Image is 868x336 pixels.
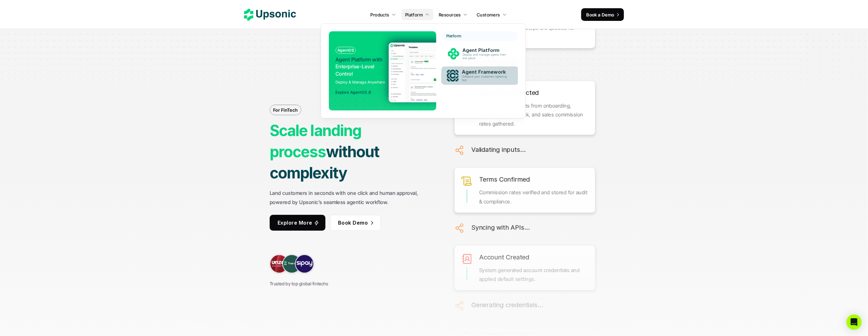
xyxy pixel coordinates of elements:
span: Agent Platform with [335,56,382,63]
a: AgentOSAgent Platform withEnterprise-Level ControlDeploy & Manage AnywhereExplore AgentOS [329,31,436,110]
p: Book a Demo [586,11,614,18]
p: AgentOS [337,48,354,53]
h6: Validating inputs… [471,144,525,155]
p: Customers [477,11,500,18]
p: For FinTech [273,107,298,113]
p: Deploy & Manage Anywhere [335,79,385,85]
h6: Account Created [479,252,529,263]
a: Book Demo [330,215,381,231]
p: Platform [405,11,423,18]
h6: Terms Confirmed [479,174,530,185]
p: Trusted by top global fintechs [270,280,328,288]
p: Approved documents from onboarding, compliance feedback, and sales commission rates gathered. [479,101,589,128]
strong: Land customers in seconds with one click and human approval, powered by Upsonic’s seamless agenti... [270,190,419,205]
p: Explore More [278,218,312,227]
p: Commission rates verified and stored for audit & compliance. [479,188,589,206]
h6: Syncing with APIs… [471,222,530,233]
div: Open Intercom Messenger [846,314,862,330]
p: Agent Platform [462,47,509,53]
p: Enterprise-Level Control [335,56,384,77]
p: All required landing steps are queued for execution. [479,23,589,42]
p: Products [371,11,389,18]
p: Resources [439,11,461,18]
strong: without complexity [270,143,382,183]
h6: Generating credentials… [471,300,543,310]
p: Explore AgentOS [335,90,367,95]
strong: Scale landing process [270,121,364,161]
a: Explore More [270,215,325,231]
p: Agent Framework [462,69,510,75]
p: Book Demo [338,218,368,227]
p: Deploy and manage agents from one place [462,53,508,60]
span: Explore AgentOS [335,90,371,95]
p: Onboard your customers lightning fast [462,75,509,82]
p: System generated account credentials and applied default settings. [479,266,589,284]
a: Products [367,9,400,20]
p: Platform [446,34,462,38]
